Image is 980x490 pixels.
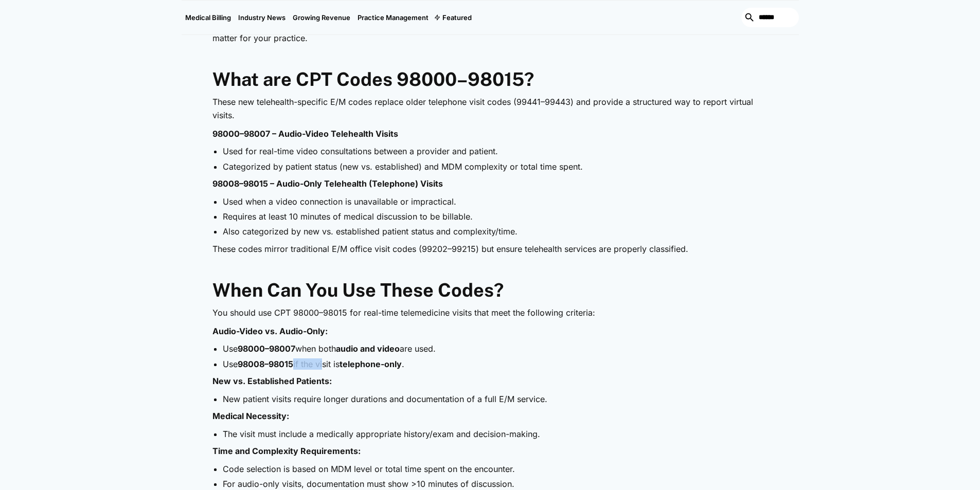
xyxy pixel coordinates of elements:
[212,411,289,421] strong: Medical Necessity:
[223,146,768,157] li: Used for real-time video consultations between a provider and patient.
[235,1,289,34] a: Industry News
[442,13,472,22] div: Featured
[212,306,768,320] p: You should use CPT 98000–98015 for real-time telemedicine visits that meet the following criteria:
[238,359,293,369] strong: 98008–98015
[212,68,534,90] strong: What are CPT Codes 98000–98015?
[354,1,432,34] a: Practice Management
[212,50,768,64] p: ‍
[223,428,768,440] li: The visit must include a medically appropriate history/exam and decision-making.
[238,343,295,354] strong: 98000–98007
[223,343,768,354] li: Use when both are used.
[223,196,768,207] li: Used when a video connection is unavailable or impractical.
[223,226,768,237] li: Also categorized by new vs. established patient status and complexity/time.
[223,463,768,475] li: Code selection is based on MDM level or total time spent on the encounter.
[212,129,398,139] strong: 98000–98007 – Audio-Video Telehealth Visits
[212,279,504,301] strong: When Can You Use These Codes?
[212,96,768,122] p: These new telehealth-specific E/M codes replace older telephone visit codes (99441–99443) and pro...
[212,261,768,274] p: ‍
[432,1,475,34] div: Featured
[289,1,354,34] a: Growing Revenue
[182,1,235,34] a: Medical Billing
[212,178,443,189] strong: 98008–98015 – Audio-Only Telehealth (Telephone) Visits
[212,243,768,256] p: These codes mirror traditional E/M office visit codes (99202–99215) but ensure telehealth service...
[212,446,361,456] strong: Time and Complexity Requirements:
[340,359,402,369] strong: telephone-only
[223,211,768,222] li: Requires at least 10 minutes of medical discussion to be billable.
[223,393,768,405] li: New patient visits require longer durations and documentation of a full E/M service.
[212,326,328,336] strong: Audio-Video vs. Audio-Only:
[212,376,332,386] strong: New vs. Established Patients:
[336,343,400,354] strong: audio and video
[223,161,768,172] li: Categorized by patient status (new vs. established) and MDM complexity or total time spent.
[223,358,768,370] li: Use if the visit is .
[223,478,768,489] li: For audio-only visits, documentation must show >10 minutes of discussion.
